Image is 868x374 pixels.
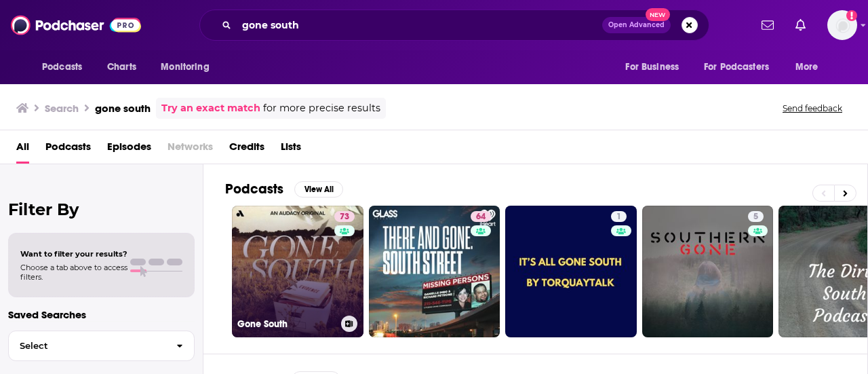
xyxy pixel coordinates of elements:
[827,10,857,40] img: User Profile
[340,210,349,224] span: 73
[9,341,165,350] span: Select
[8,331,195,361] button: Select
[646,8,670,21] span: New
[232,206,363,337] a: 73Gone South
[11,12,141,38] img: Podchaser - Follow, Share and Rate Podcasts
[608,22,665,29] span: Open Advanced
[167,136,213,164] span: Networks
[611,211,627,222] a: 1
[237,14,602,36] input: Search podcasts, credits, & more...
[107,136,151,164] a: Episodes
[281,136,301,164] a: Lists
[20,263,127,282] span: Choose a tab above to access filters.
[616,210,621,224] span: 1
[8,200,195,219] h2: Filter By
[795,58,818,77] span: More
[107,58,136,77] span: Charts
[778,102,846,114] button: Send feedback
[369,206,500,337] a: 64
[846,10,857,21] svg: Add a profile image
[45,102,79,115] h3: Search
[16,136,29,164] a: All
[225,181,283,198] h2: Podcasts
[33,54,100,80] button: open menu
[704,58,769,77] span: For Podcasters
[151,54,226,80] button: open menu
[695,54,789,80] button: open menu
[616,54,696,80] button: open menu
[602,17,671,33] button: Open AdvancedNew
[294,181,343,198] button: View All
[827,10,857,40] button: Show profile menu
[20,249,127,259] span: Want to filter your results?
[756,14,779,37] a: Show notifications dropdown
[42,58,82,77] span: Podcasts
[748,211,764,222] a: 5
[161,100,260,116] a: Try an exact match
[8,308,195,321] p: Saved Searches
[505,206,637,337] a: 1
[471,211,491,222] a: 64
[161,58,209,77] span: Monitoring
[753,210,758,224] span: 5
[642,206,774,337] a: 5
[45,136,91,164] a: Podcasts
[263,100,380,116] span: for more precise results
[98,54,144,80] a: Charts
[476,210,486,224] span: 64
[786,54,835,80] button: open menu
[334,211,355,222] a: 73
[790,14,811,37] a: Show notifications dropdown
[237,318,336,330] h3: Gone South
[199,10,709,41] div: Search podcasts, credits, & more...
[95,102,151,115] h3: gone south
[827,10,857,40] span: Logged in as ShannonHennessey
[625,58,679,77] span: For Business
[225,181,343,198] a: PodcastsView All
[229,136,264,164] a: Credits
